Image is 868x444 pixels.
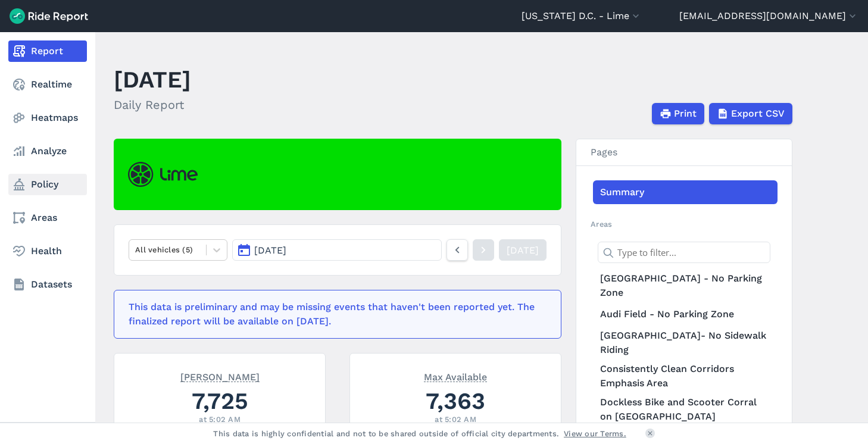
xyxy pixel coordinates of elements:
[593,326,778,359] a: [GEOGRAPHIC_DATA]- No Sidewalk Riding
[679,9,858,23] button: [EMAIL_ADDRESS][DOMAIN_NAME]
[8,207,87,229] a: Areas
[8,40,87,62] a: Report
[564,428,626,439] a: View our Terms.
[8,240,87,262] a: Health
[364,414,547,425] div: at 5:02 AM
[8,274,87,295] a: Datasets
[8,174,87,195] a: Policy
[114,63,191,96] h1: [DATE]
[8,140,87,162] a: Analyze
[129,384,311,417] div: 7,725
[576,139,792,166] h3: Pages
[598,242,770,263] input: Type to filter...
[593,359,778,393] a: Consistently Clean Corridors Emphasis Area
[364,384,547,417] div: 7,363
[591,218,778,230] h2: Areas
[8,107,87,129] a: Heatmaps
[674,107,697,121] span: Print
[731,107,785,121] span: Export CSV
[10,8,88,24] img: Ride Report
[593,302,778,326] a: Audi Field - No Parking Zone
[129,300,539,329] div: This data is preliminary and may be missing events that haven't been reported yet. The finalized ...
[424,370,487,382] span: Max Available
[709,103,792,124] button: Export CSV
[8,74,87,95] a: Realtime
[593,269,778,302] a: [GEOGRAPHIC_DATA] - No Parking Zone
[232,239,442,261] button: [DATE]
[254,245,286,256] span: [DATE]
[129,414,311,425] div: at 5:02 AM
[522,9,642,23] button: [US_STATE] D.C. - Lime
[114,96,191,114] h2: Daily Report
[652,103,704,124] button: Print
[180,370,260,382] span: [PERSON_NAME]
[593,180,778,204] a: Summary
[499,239,547,261] a: [DATE]
[128,162,198,187] img: Lime
[593,393,778,426] a: Dockless Bike and Scooter Corral on [GEOGRAPHIC_DATA]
